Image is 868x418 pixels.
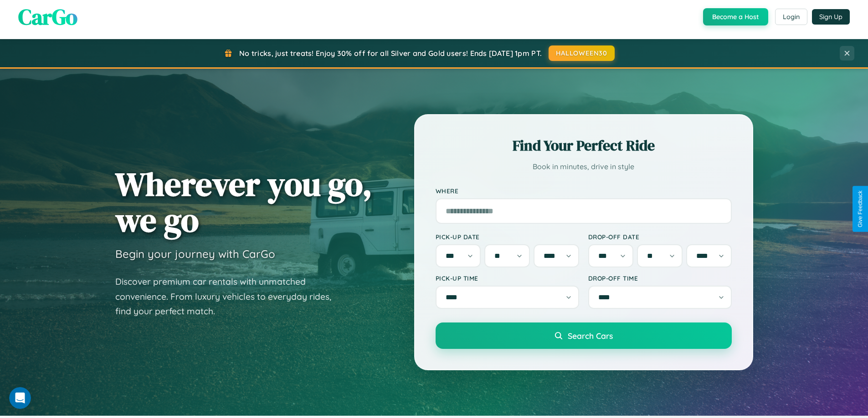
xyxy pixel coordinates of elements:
h3: Begin your journey with CarGo [115,247,275,261]
label: Drop-off Time [588,274,732,282]
button: Sign Up [812,9,850,25]
label: Drop-off Date [588,233,732,241]
label: Pick-up Date [436,233,579,241]
span: No tricks, just treats! Enjoy 30% off for all Silver and Gold users! Ends [DATE] 1pm PT. [239,49,542,58]
iframe: Intercom live chat [9,387,31,409]
h2: Find Your Perfect Ride [436,136,732,156]
label: Where [436,187,732,195]
span: Search Cars [568,331,613,341]
label: Pick-up Time [436,274,579,282]
button: Become a Host [703,8,768,25]
button: Login [775,9,807,25]
button: Search Cars [436,322,732,349]
h1: Wherever you go, we go [115,166,372,238]
button: HALLOWEEN30 [549,45,615,61]
p: Book in minutes, drive in style [436,160,732,173]
div: Give Feedback [857,191,863,227]
span: CarGo [18,2,77,32]
p: Discover premium car rentals with unmatched convenience. From luxury vehicles to everyday rides, ... [115,274,343,319]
